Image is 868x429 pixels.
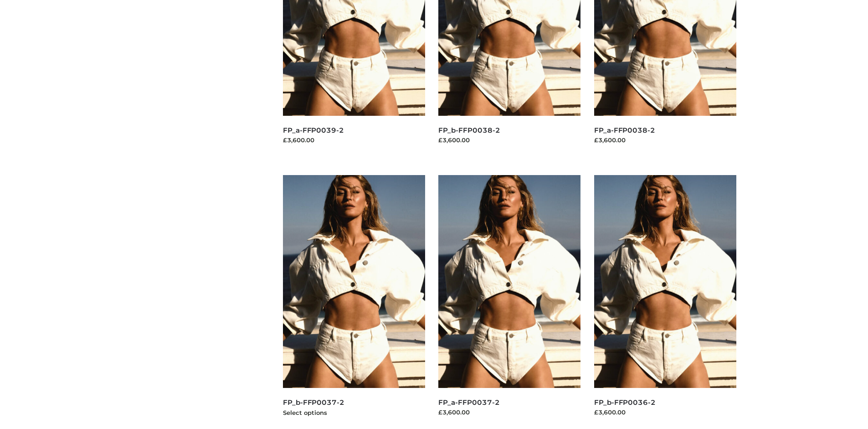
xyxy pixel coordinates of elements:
a: FP_b-FFP0038-2 [438,126,500,134]
a: FP_a-FFP0037-2 [438,398,499,407]
div: £3,600.00 [594,135,736,145]
div: £3,600.00 [594,408,736,417]
div: £3,600.00 [283,135,425,145]
a: FP_a-FFP0038-2 [594,126,655,134]
a: Select options [283,409,327,416]
a: FP_b-FFP0037-2 [283,398,344,407]
a: FP_a-FFP0039-2 [283,126,344,134]
a: FP_b-FFP0036-2 [594,398,656,407]
div: £3,600.00 [438,135,580,145]
div: £3,600.00 [438,408,580,417]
